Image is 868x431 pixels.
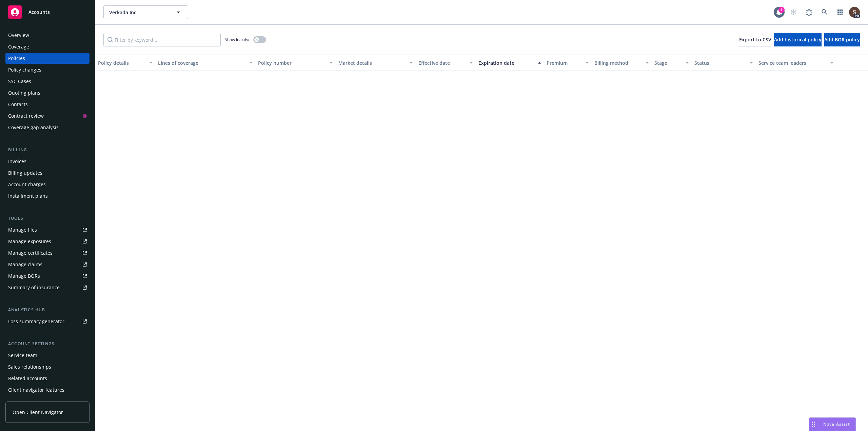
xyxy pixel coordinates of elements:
div: Service team [8,350,37,361]
a: Overview [5,30,90,41]
div: Coverage [8,41,29,52]
div: SSC Cases [8,76,31,87]
div: Summary of insurance [8,282,60,293]
button: Verkada Inc. [103,5,188,19]
input: Filter by keyword... [103,33,221,46]
div: Policy details [98,59,145,66]
a: Manage claims [5,259,90,270]
span: Add BOR policy [824,36,860,43]
div: Analytics hub [5,307,90,313]
button: Nova Assist [809,417,856,431]
div: Service team leaders [758,59,826,66]
a: Policy changes [5,64,90,75]
a: Client navigator features [5,385,90,395]
div: Policies [8,53,25,64]
div: Expiration date [478,59,534,66]
div: Client navigator features [8,385,64,395]
span: Accounts [28,9,50,15]
button: Service team leaders [756,55,836,71]
span: Nova Assist [823,421,850,427]
div: Related accounts [8,373,47,384]
div: Contacts [8,99,28,110]
div: Status [694,59,746,66]
a: Switch app [833,5,847,19]
button: Lines of coverage [155,55,255,71]
div: Loss summary generator [8,316,64,327]
div: Overview [8,30,29,41]
div: Billing updates [8,168,42,178]
button: Add BOR policy [824,33,860,46]
div: Tools [5,215,90,222]
div: Stage [654,59,682,66]
a: Contract review [5,111,90,121]
div: Billing method [594,59,642,66]
div: Invoices [8,156,26,167]
div: Quoting plans [8,87,40,98]
div: Installment plans [8,191,48,201]
span: Show inactive [225,37,251,42]
button: Policy number [255,55,335,71]
a: Coverage gap analysis [5,122,90,133]
a: Billing updates [5,168,90,178]
div: Manage certificates [8,248,53,258]
div: Drag to move [809,418,818,431]
a: Quoting plans [5,87,90,98]
span: Verkada Inc. [109,9,168,16]
div: Sales relationships [8,361,51,372]
div: Contract review [8,111,44,121]
button: Billing method [592,55,652,71]
a: Related accounts [5,373,90,384]
a: Start snowing [787,5,800,19]
span: Export to CSV [739,36,771,43]
button: Market details [336,55,416,71]
a: Summary of insurance [5,282,90,293]
a: Manage exposures [5,236,90,247]
button: Export to CSV [739,33,771,46]
div: Policy changes [8,64,41,75]
span: Open Client Navigator [13,409,63,416]
div: Lines of coverage [158,59,245,66]
div: Effective date [418,59,466,66]
div: Manage exposures [8,236,51,247]
div: Manage files [8,224,37,235]
span: Add historical policy [774,36,822,43]
a: Manage files [5,224,90,235]
a: Contacts [5,99,90,110]
button: Expiration date [476,55,544,71]
a: Invoices [5,156,90,167]
a: Coverage [5,41,90,52]
a: Report a Bug [802,5,816,19]
a: Search [818,5,831,19]
button: Effective date [416,55,476,71]
a: Service team [5,350,90,361]
button: Stage [652,55,692,71]
div: Manage BORs [8,271,40,281]
div: Account charges [8,179,46,190]
button: Premium [544,55,592,71]
div: Market details [338,59,406,66]
a: Loss summary generator [5,316,90,327]
div: Account settings [5,340,90,347]
button: Status [692,55,756,71]
div: Premium [547,59,582,66]
a: SSC Cases [5,76,90,87]
a: Policies [5,53,90,64]
button: Policy details [95,55,155,71]
div: 1 [778,7,785,13]
div: Billing [5,146,90,153]
img: photo [849,7,860,18]
div: Policy number [258,59,325,66]
a: Manage certificates [5,248,90,258]
div: Manage claims [8,259,42,270]
div: Coverage gap analysis [8,122,59,133]
a: Manage BORs [5,271,90,281]
a: Accounts [5,3,90,22]
button: Add historical policy [774,33,822,46]
a: Account charges [5,179,90,190]
a: Sales relationships [5,361,90,372]
a: Installment plans [5,191,90,201]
